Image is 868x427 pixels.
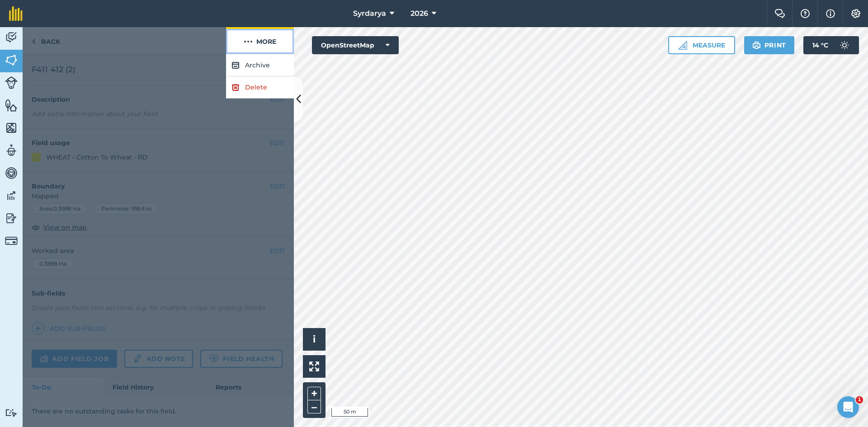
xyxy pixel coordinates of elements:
[313,333,316,345] span: i
[303,328,325,351] button: i
[226,76,294,99] a: Delete
[744,36,795,54] button: Print
[5,76,18,89] img: svg+xml;base64,PD94bWwgdmVyc2lvbj0iMS4wIiBlbmNvZGluZz0idXRmLTgiPz4KPCEtLSBHZW5lcmF0b3I6IEFkb2JlIE...
[9,6,23,21] img: fieldmargin Logo
[803,36,859,54] button: 14 °C
[309,361,319,371] img: Four arrows, one pointing top left, one top right, one bottom right and the last bottom left
[307,400,321,413] button: –
[5,53,18,67] img: svg+xml;base64,PHN2ZyB4bWxucz0iaHR0cDovL3d3dy53My5vcmcvMjAwMC9zdmciIHdpZHRoPSI1NiIgaGVpZ2h0PSI2MC...
[5,99,18,112] img: svg+xml;base64,PHN2ZyB4bWxucz0iaHR0cDovL3d3dy53My5vcmcvMjAwMC9zdmciIHdpZHRoPSI1NiIgaGVpZ2h0PSI2MC...
[5,31,18,44] img: svg+xml;base64,PD94bWwgdmVyc2lvbj0iMS4wIiBlbmNvZGluZz0idXRmLTgiPz4KPCEtLSBHZW5lcmF0b3I6IEFkb2JlIE...
[5,166,18,180] img: svg+xml;base64,PD94bWwgdmVyc2lvbj0iMS4wIiBlbmNvZGluZz0idXRmLTgiPz4KPCEtLSBHZW5lcmF0b3I6IEFkb2JlIE...
[5,189,18,202] img: svg+xml;base64,PD94bWwgdmVyc2lvbj0iMS4wIiBlbmNvZGluZz0idXRmLTgiPz4KPCEtLSBHZW5lcmF0b3I6IEFkb2JlIE...
[5,235,18,247] img: svg+xml;base64,PD94bWwgdmVyc2lvbj0iMS4wIiBlbmNvZGluZz0idXRmLTgiPz4KPCEtLSBHZW5lcmF0b3I6IEFkb2JlIE...
[800,9,811,18] img: A question mark icon
[826,8,835,19] img: svg+xml;base64,PHN2ZyB4bWxucz0iaHR0cDovL3d3dy53My5vcmcvMjAwMC9zdmciIHdpZHRoPSIxNyIgaGVpZ2h0PSIxNy...
[353,8,386,19] span: Syrdarya
[5,144,18,157] img: svg+xml;base64,PD94bWwgdmVyc2lvbj0iMS4wIiBlbmNvZGluZz0idXRmLTgiPz4KPCEtLSBHZW5lcmF0b3I6IEFkb2JlIE...
[244,36,253,47] img: svg+xml;base64,PHN2ZyB4bWxucz0iaHR0cDovL3d3dy53My5vcmcvMjAwMC9zdmciIHdpZHRoPSIyMCIgaGVpZ2h0PSIyNC...
[226,54,294,76] button: Archive
[856,396,863,404] span: 1
[835,36,854,54] img: svg+xml;base64,PD94bWwgdmVyc2lvbj0iMS4wIiBlbmNvZGluZz0idXRmLTgiPz4KPCEtLSBHZW5lcmF0b3I6IEFkb2JlIE...
[5,121,18,135] img: svg+xml;base64,PHN2ZyB4bWxucz0iaHR0cDovL3d3dy53My5vcmcvMjAwMC9zdmciIHdpZHRoPSI1NiIgaGVpZ2h0PSI2MC...
[312,36,399,54] button: OpenStreetMap
[5,211,18,225] img: svg+xml;base64,PD94bWwgdmVyc2lvbj0iMS4wIiBlbmNvZGluZz0idXRmLTgiPz4KPCEtLSBHZW5lcmF0b3I6IEFkb2JlIE...
[410,8,428,19] span: 2026
[678,41,687,50] img: Ruler icon
[837,396,859,418] iframe: Intercom live chat
[226,27,294,54] button: More
[850,9,861,18] img: A cog icon
[5,408,18,417] img: svg+xml;base64,PD94bWwgdmVyc2lvbj0iMS4wIiBlbmNvZGluZz0idXRmLTgiPz4KPCEtLSBHZW5lcmF0b3I6IEFkb2JlIE...
[774,9,785,18] img: Two speech bubbles overlapping with the left bubble in the forefront
[231,82,240,93] img: svg+xml;base64,PHN2ZyB4bWxucz0iaHR0cDovL3d3dy53My5vcmcvMjAwMC9zdmciIHdpZHRoPSIxOCIgaGVpZ2h0PSIyNC...
[812,36,828,54] span: 14 ° C
[752,40,761,51] img: svg+xml;base64,PHN2ZyB4bWxucz0iaHR0cDovL3d3dy53My5vcmcvMjAwMC9zdmciIHdpZHRoPSIxOSIgaGVpZ2h0PSIyNC...
[231,60,240,70] img: svg+xml;base64,PHN2ZyB4bWxucz0iaHR0cDovL3d3dy53My5vcmcvMjAwMC9zdmciIHdpZHRoPSIxOCIgaGVpZ2h0PSIyNC...
[668,36,735,54] button: Measure
[307,387,321,400] button: +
